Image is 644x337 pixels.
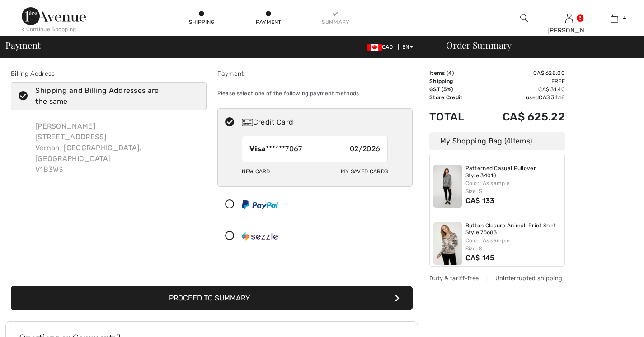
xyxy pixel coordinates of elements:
a: 4 [592,13,636,23]
span: CAD [367,44,397,50]
div: Duty & tariff-free | Uninterrupted shipping [429,274,565,282]
a: Button Closure Animal-Print Shirt Style 75683 [465,222,561,236]
span: EN [402,44,414,50]
a: Sign In [565,14,573,22]
td: Free [478,77,565,85]
div: Please select one of the following payment methods [217,82,413,105]
td: Items ( ) [429,69,478,77]
div: Order Summary [435,41,639,50]
img: My Info [565,13,573,23]
div: Payment [217,69,413,78]
div: Color: As sample Size: S [465,236,561,253]
span: CA$ 133 [465,196,495,205]
td: CA$ 628.00 [478,69,565,77]
button: Proceed to Summary [11,286,413,310]
td: Shipping [429,77,478,85]
img: Sezzle [242,232,278,241]
td: GST (5%) [429,85,478,93]
img: PayPal [242,200,278,209]
td: CA$ 625.22 [478,102,565,132]
span: CA$ 145 [465,254,495,262]
div: < Continue Shopping [22,25,76,33]
td: CA$ 31.40 [478,85,565,93]
div: Billing Address [11,69,207,78]
a: Patterned Casual Pullover Style 34018 [465,165,561,179]
div: [PERSON_NAME] [547,26,592,35]
span: 02/2026 [350,143,380,154]
div: Shipping and Billing Addresses are the same [35,85,193,107]
td: used [478,93,565,102]
span: 4 [448,70,452,76]
div: My Saved Cards [341,164,388,179]
div: Color: As sample Size: S [465,179,561,195]
img: Patterned Casual Pullover Style 34018 [433,165,462,208]
span: Payment [5,41,40,50]
img: My Bag [611,13,618,23]
img: 1ère Avenue [22,7,86,25]
img: Button Closure Animal-Print Shirt Style 75683 [433,222,462,265]
span: 4 [623,14,626,22]
span: 4 [506,137,511,145]
img: Canadian Dollar [367,44,382,51]
div: [PERSON_NAME] [STREET_ADDRESS] Vernon, [GEOGRAPHIC_DATA], [GEOGRAPHIC_DATA] V1B3W3 [28,114,207,182]
img: Credit Card [242,119,253,126]
div: Credit Card [242,117,406,128]
span: CA$ 34.18 [539,94,565,101]
div: Summary [322,18,349,26]
strong: Visa [249,144,265,153]
div: Payment [255,18,282,26]
div: My Shopping Bag ( Items) [429,132,565,150]
div: Shipping [188,18,215,26]
td: Total [429,102,478,132]
div: New Card [242,164,270,179]
img: search the website [520,13,528,23]
td: Store Credit [429,93,478,102]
